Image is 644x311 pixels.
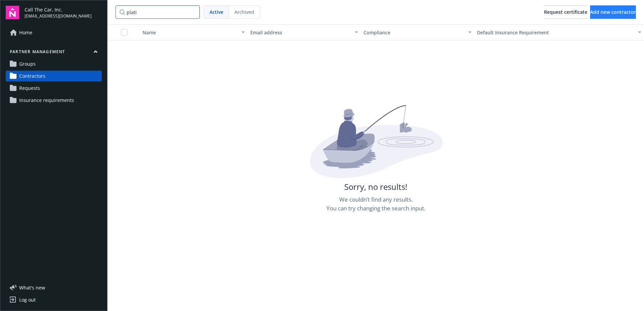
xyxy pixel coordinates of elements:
button: Partner management [6,49,102,57]
div: Name [137,29,237,36]
div: Toggle SortBy [137,29,237,36]
span: Sorry, no results! [344,181,407,193]
a: Contractors [6,71,102,81]
span: [EMAIL_ADDRESS][DOMAIN_NAME] [25,13,92,19]
button: Call The Car, Inc.[EMAIL_ADDRESS][DOMAIN_NAME] [25,6,102,19]
div: Log out [19,295,36,305]
span: Active [210,8,223,15]
span: We couldn’t find any results. [339,195,413,204]
span: Home [19,27,32,38]
a: Requests [6,83,102,94]
input: Search by... [116,5,200,19]
div: Default Insurance Requirement [477,29,634,36]
span: Call The Car, Inc. [25,6,92,13]
span: What ' s new [19,284,45,291]
button: Default Insurance Requirement [474,24,644,40]
a: Insurance requirements [6,95,102,106]
button: Add new contractor [590,5,636,19]
img: navigator-logo.svg [6,6,19,19]
span: Contractors [19,71,45,81]
a: Home [6,27,102,38]
button: Email address [248,24,361,40]
span: Groups [19,59,36,69]
span: Add new contractor [590,9,636,15]
div: Email address [250,29,351,36]
span: Archived [234,8,254,15]
input: Select all [121,29,128,36]
div: Compliance [363,29,464,36]
button: What's new [6,284,56,291]
button: Request certificate [544,5,587,19]
span: Requests [19,83,40,94]
button: Compliance [361,24,474,40]
a: Groups [6,59,102,69]
span: You can try changing the search input. [326,204,425,213]
span: Insurance requirements [19,95,74,106]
